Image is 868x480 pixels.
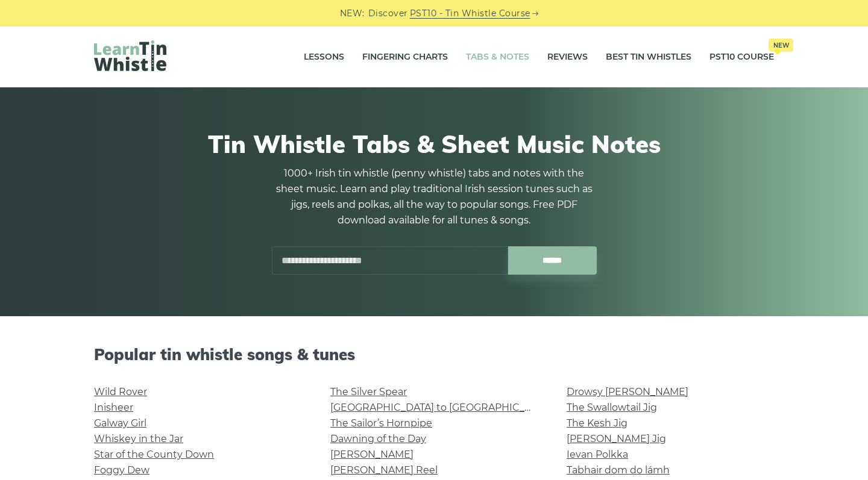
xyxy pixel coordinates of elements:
[606,42,691,72] a: Best Tin Whistles
[362,42,448,72] a: Fingering Charts
[567,449,628,460] a: Ievan Polkka
[330,449,414,460] a: [PERSON_NAME]
[567,417,627,429] a: The Kesh Jig
[330,417,432,429] a: The Sailor’s Hornpipe
[304,42,344,72] a: Lessons
[330,464,438,476] a: [PERSON_NAME] Reel
[94,345,774,364] h2: Popular tin whistle songs & tunes
[94,402,133,413] a: Inisheer
[94,386,147,397] a: Wild Rover
[567,433,666,444] a: [PERSON_NAME] Jig
[94,40,166,71] img: LearnTinWhistle.com
[94,464,149,476] a: Foggy Dew
[567,402,657,413] a: The Swallowtail Jig
[94,449,214,460] a: Star of the County Down
[709,42,774,72] a: PST10 CourseNew
[330,433,426,444] a: Dawning of the Day
[330,386,407,397] a: The Silver Spear
[94,129,774,158] h1: Tin Whistle Tabs & Sheet Music Notes
[94,433,183,444] a: Whiskey in the Jar
[330,402,553,413] a: [GEOGRAPHIC_DATA] to [GEOGRAPHIC_DATA]
[94,417,146,429] a: Galway Girl
[271,166,597,228] p: 1000+ Irish tin whistle (penny whistle) tabs and notes with the sheet music. Learn and play tradi...
[567,386,688,397] a: Drowsy [PERSON_NAME]
[547,42,588,72] a: Reviews
[567,464,670,476] a: Tabhair dom do lámh
[466,42,529,72] a: Tabs & Notes
[769,39,793,52] span: New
